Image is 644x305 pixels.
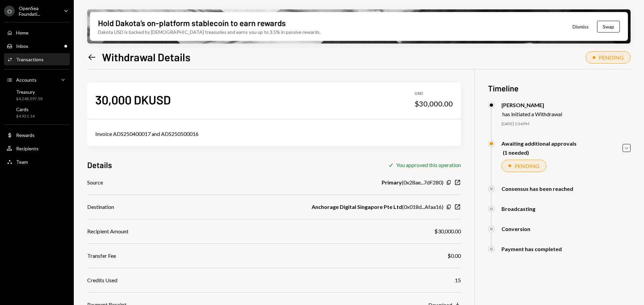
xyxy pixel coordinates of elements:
div: $4,921.14 [16,113,35,119]
b: Anchorage Digital Singapore Pte Ltd [312,203,402,211]
div: Cards [16,106,35,112]
a: Recipients [4,142,70,154]
a: Home [4,26,70,39]
div: Conversion [501,226,530,232]
div: Transactions [16,57,44,62]
div: Invoice ADS250400017 and ADS250500016 [95,130,453,138]
a: Cards$4,921.14 [4,104,70,121]
div: [PERSON_NAME] [501,102,562,108]
div: has initiated a Withdrawal [502,111,562,117]
div: (1 needed) [503,149,577,156]
a: Rewards [4,129,70,141]
div: USD [415,91,453,96]
a: Team [4,156,70,168]
h3: Timeline [488,83,631,94]
div: Hold Dakota’s on-platform stablecoin to earn rewards [98,17,286,28]
div: Dakota USD is backed by [DEMOGRAPHIC_DATA] treasuries and earns you up to 3.5% in passive rewards. [98,28,321,35]
button: Swap [597,21,620,32]
div: ( 0x018d...Afaa16 ) [312,203,443,211]
div: Awaiting additional approvals [501,140,577,147]
button: Dismiss [564,19,597,34]
div: PENDING [599,54,624,61]
div: Team [16,159,28,165]
div: 30,000 DKUSD [95,92,171,107]
div: OpenSea Foundati... [19,5,58,17]
a: Inbox [4,40,70,52]
div: PENDING [515,163,539,169]
div: Source [87,178,103,186]
h1: Withdrawal Details [102,50,191,64]
div: $30,000.00 [415,99,453,108]
div: $0.00 [447,252,461,260]
h3: Details [87,159,112,170]
div: You approved this operation [396,162,461,168]
div: Recipients [16,146,39,151]
div: 15 [455,276,461,284]
b: Primary [382,178,402,186]
div: Credits Used [87,276,117,284]
div: Broadcasting [501,206,535,212]
div: Rewards [16,132,35,138]
div: Transfer Fee [87,252,116,260]
div: Home [16,30,29,35]
div: Payment has completed [501,246,562,252]
div: ( 0x28ae...7dF280 ) [382,178,443,186]
div: Destination [87,203,114,211]
div: Treasury [16,89,43,95]
div: Accounts [16,77,37,83]
div: [DATE] 1:54 PM [501,121,631,127]
div: O [4,6,15,16]
a: Accounts [4,74,70,86]
div: $30,000.00 [434,227,461,235]
div: $4,248,597.58 [16,96,43,102]
div: Inbox [16,43,28,49]
a: Treasury$4,248,597.58 [4,87,70,103]
div: Recipient Amount [87,227,128,235]
a: Transactions [4,53,70,65]
div: Consensus has been reached [501,185,573,192]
